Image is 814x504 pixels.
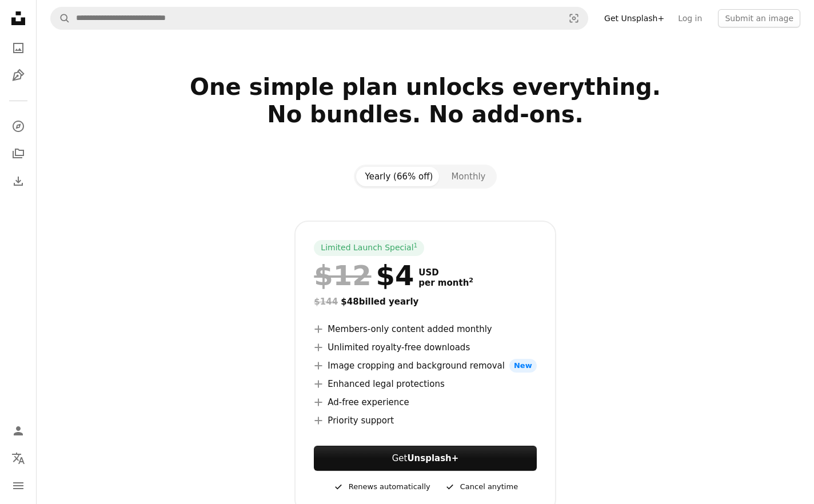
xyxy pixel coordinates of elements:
[314,359,536,373] li: Image cropping and background removal
[333,480,430,494] div: Renews automatically
[314,295,536,309] div: $48 billed yearly
[314,446,536,471] button: GetUnsplash+
[7,115,30,138] a: Explore
[314,297,338,307] span: $144
[314,322,536,336] li: Members-only content added monthly
[314,414,536,427] li: Priority support
[509,359,537,373] span: New
[7,419,30,442] a: Log in / Sign up
[418,267,473,278] span: USD
[314,261,414,290] div: $4
[356,167,442,186] button: Yearly (66% off)
[7,170,30,193] a: Download History
[418,278,473,288] span: per month
[597,9,671,27] a: Get Unsplash+
[407,453,458,463] strong: Unsplash+
[7,64,30,87] a: Illustrations
[7,474,30,497] button: Menu
[7,37,30,59] a: Photos
[469,277,473,284] sup: 2
[718,9,800,27] button: Submit an image
[50,7,588,30] form: Find visuals sitewide
[314,377,536,391] li: Enhanced legal protections
[314,395,536,409] li: Ad-free experience
[412,242,420,254] a: 1
[314,261,371,290] span: $12
[560,7,588,29] button: Visual search
[51,7,70,29] button: Search Unsplash
[444,480,518,494] div: Cancel anytime
[7,7,30,32] a: Home — Unsplash
[671,9,709,27] a: Log in
[55,73,796,155] h2: One simple plan unlocks everything. No bundles. No add-ons.
[314,240,424,256] div: Limited Launch Special
[7,142,30,165] a: Collections
[466,278,476,288] a: 2
[314,341,536,354] li: Unlimited royalty-free downloads
[414,242,418,249] sup: 1
[7,447,30,470] button: Language
[442,167,494,186] button: Monthly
